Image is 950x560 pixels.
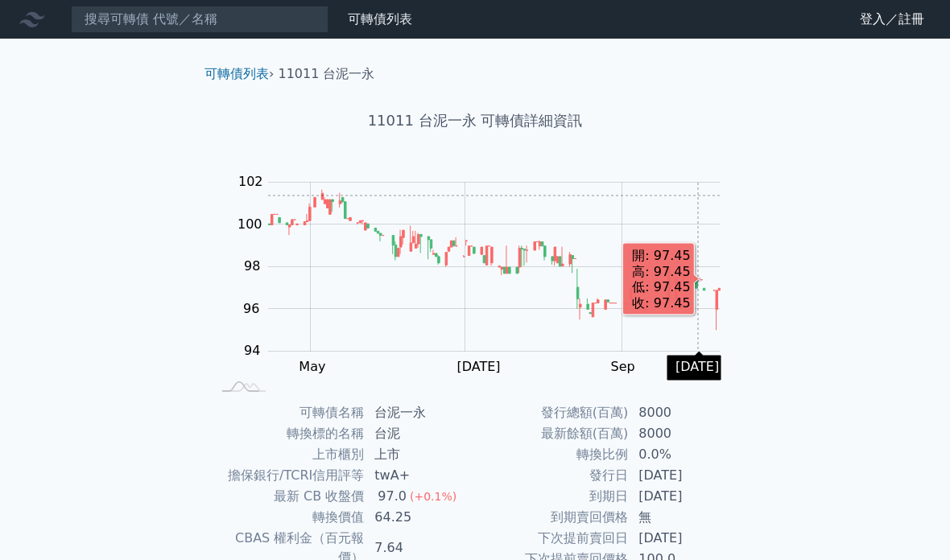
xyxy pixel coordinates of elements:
a: 可轉債列表 [204,66,269,81]
tspan: 102 [238,174,263,189]
td: 到期賣回價格 [475,507,629,528]
td: 8000 [629,423,739,444]
td: 下次提前賣回日 [475,528,629,549]
td: 8000 [629,402,739,423]
g: Chart [229,174,745,374]
td: twA+ [365,465,475,486]
td: 上市櫃別 [211,444,365,465]
input: 搜尋可轉債 代號／名稱 [71,6,328,33]
tspan: 94 [244,343,260,358]
tspan: 96 [243,301,259,316]
tspan: [DATE] [456,359,500,374]
div: 97.0 [374,487,410,506]
td: [DATE] [629,486,739,507]
a: 登入／註冊 [847,6,937,32]
td: 最新 CB 收盤價 [211,486,365,507]
td: 台泥 [365,423,475,444]
a: 可轉債列表 [348,11,412,27]
td: 轉換標的名稱 [211,423,365,444]
iframe: Chat Widget [869,483,950,560]
h1: 11011 台泥一永 可轉債詳細資訊 [192,109,758,132]
span: (+0.1%) [410,490,456,503]
td: 無 [629,507,739,528]
td: 發行日 [475,465,629,486]
td: 擔保銀行/TCRI信用評等 [211,465,365,486]
td: 上市 [365,444,475,465]
tspan: May [299,359,325,374]
li: 11011 台泥一永 [279,64,375,84]
td: 發行總額(百萬) [475,402,629,423]
td: 最新餘額(百萬) [475,423,629,444]
tspan: Sep [611,359,635,374]
td: 0.0% [629,444,739,465]
td: 台泥一永 [365,402,475,423]
td: 轉換比例 [475,444,629,465]
tspan: 100 [237,216,262,232]
td: 到期日 [475,486,629,507]
td: [DATE] [629,528,739,549]
li: › [204,64,274,84]
div: 聊天小工具 [869,483,950,560]
td: [DATE] [629,465,739,486]
td: 可轉債名稱 [211,402,365,423]
td: 轉換價值 [211,507,365,528]
td: 64.25 [365,507,475,528]
tspan: 98 [244,258,260,274]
